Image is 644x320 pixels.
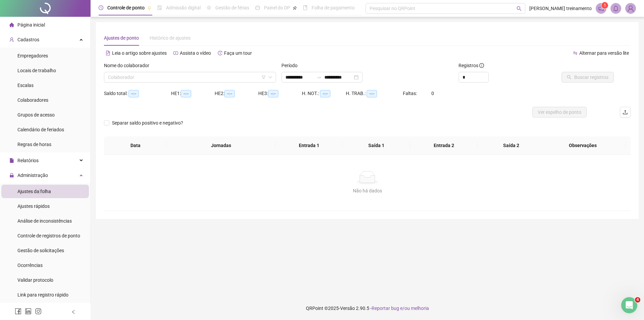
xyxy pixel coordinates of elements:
[17,22,45,28] span: Página inicial
[635,297,640,303] span: 4
[613,5,619,11] span: bell
[17,112,55,118] span: Grupos de acesso
[71,310,76,314] span: left
[112,187,623,194] div: Não há dados
[9,158,14,163] span: file
[15,308,21,315] span: facebook
[312,5,355,10] span: Folha de pagamento
[173,51,178,55] span: youtube
[340,306,355,311] span: Versão
[17,127,64,132] span: Calendário de feriados
[626,3,636,13] img: 85833
[109,119,186,127] span: Separar saldo positivo e negativo?
[17,292,68,298] span: Link para registro rápido
[561,72,614,83] button: Buscar registros
[623,109,628,115] span: upload
[367,90,377,97] span: --:--
[17,218,72,224] span: Análise de inconsistências
[264,5,290,10] span: Painel do DP
[601,2,608,9] sup: 1
[479,63,484,68] span: info-circle
[17,142,51,147] span: Regras de horas
[529,5,592,12] span: [PERSON_NAME] treinamento
[207,5,211,10] span: sun
[532,107,587,118] button: Ver espelho de ponto
[17,248,64,253] span: Gestão de solicitações
[167,136,275,155] th: Jornadas
[517,6,522,11] span: search
[431,91,434,96] span: 0
[9,173,14,178] span: lock
[224,90,235,97] span: --:--
[17,83,34,88] span: Escalas
[17,233,80,238] span: Controle de registros de ponto
[343,136,410,155] th: Saída 1
[112,50,167,56] span: Leia o artigo sobre ajustes
[9,37,14,42] span: user-add
[316,75,322,80] span: to
[150,35,191,41] span: Histórico de ajustes
[147,6,151,10] span: pushpin
[17,203,50,209] span: Ajustes rápidos
[17,37,39,42] span: Cadastros
[17,189,51,194] span: Ajustes da folha
[104,62,154,69] label: Nome do colaborador
[107,5,145,10] span: Controle de ponto
[166,5,201,10] span: Admissão digital
[215,90,258,97] div: HE 2:
[17,97,48,103] span: Colaboradores
[262,75,266,79] span: filter
[372,306,429,311] span: Reportar bug e/ou melhoria
[320,90,330,97] span: --:--
[128,90,139,97] span: --:--
[579,50,629,56] span: Alternar para versão lite
[99,5,103,10] span: clock-circle
[281,62,302,69] label: Período
[293,6,297,10] span: pushpin
[478,136,545,155] th: Saída 2
[104,136,167,155] th: Data
[17,173,48,178] span: Administração
[9,22,14,27] span: home
[604,3,606,8] span: 1
[255,5,260,10] span: dashboard
[316,75,322,80] span: swap-right
[275,136,343,155] th: Entrada 1
[106,51,110,55] span: file-text
[215,5,249,10] span: Gestão de férias
[104,35,139,41] span: Ajustes de ponto
[17,263,43,268] span: Ocorrências
[268,90,278,97] span: --:--
[302,90,346,97] div: H. NOT.:
[545,142,620,149] span: Observações
[181,90,191,97] span: --:--
[258,90,302,97] div: HE 3:
[17,53,48,58] span: Empregadores
[573,51,578,55] span: swap
[17,158,39,163] span: Relatórios
[25,308,32,315] span: linkedin
[403,91,418,96] span: Faltas:
[268,75,272,79] span: down
[346,90,403,97] div: H. TRAB.:
[224,50,252,56] span: Faça um tour
[157,5,162,10] span: file-done
[459,62,484,69] span: Registros
[598,5,604,11] span: notification
[410,136,478,155] th: Entrada 2
[540,136,626,155] th: Observações
[303,5,308,10] span: book
[621,297,637,313] iframe: Intercom live chat
[17,277,53,283] span: Validar protocolo
[171,90,215,97] div: HE 1:
[17,68,56,73] span: Locais de trabalho
[91,296,644,320] footer: QRPoint © 2025 - 2.90.5 -
[218,51,222,55] span: history
[180,50,211,56] span: Assista o vídeo
[35,308,42,315] span: instagram
[104,90,171,97] div: Saldo total:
